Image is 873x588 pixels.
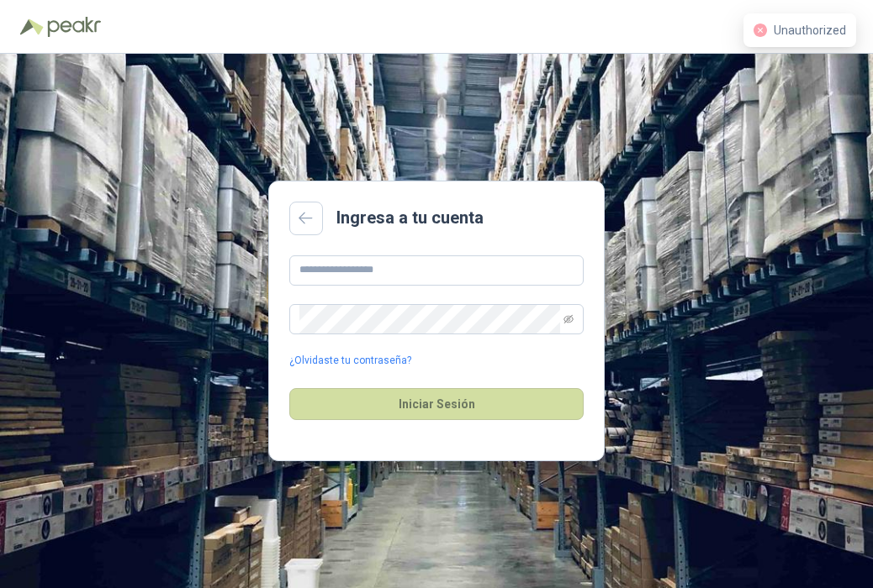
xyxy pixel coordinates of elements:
a: ¿Olvidaste tu contraseña? [289,353,411,369]
img: Peakr [47,17,101,37]
img: Logo [20,18,44,35]
span: eye-invisible [563,314,574,324]
span: close-circle [754,24,767,37]
button: Iniciar Sesión [289,388,584,420]
h2: Ingresa a tu cuenta [336,205,484,231]
span: Unauthorized [774,24,846,37]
